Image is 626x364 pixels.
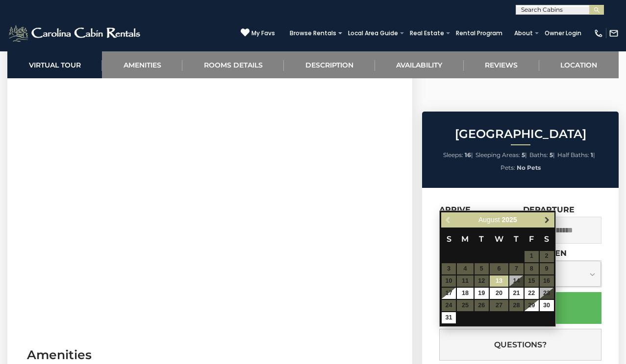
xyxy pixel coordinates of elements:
h2: [GEOGRAPHIC_DATA] [425,128,616,140]
a: 29 [525,300,539,311]
button: Questions? [439,329,601,361]
a: Description [284,51,375,78]
a: About [509,26,538,40]
strong: No Pets [517,164,541,171]
strong: 5 [522,151,525,159]
img: mail-regular-white.png [609,28,619,38]
span: August [478,216,500,224]
a: 13 [490,275,508,287]
li: | [557,149,595,161]
span: Monday [461,234,469,244]
span: Thursday [514,234,519,244]
label: Departure [523,205,575,214]
span: Baths: [529,151,548,159]
span: Saturday [544,234,549,244]
a: 19 [475,288,489,299]
img: White-1-2.png [7,23,143,43]
a: My Favs [241,28,275,38]
a: Local Area Guide [343,26,403,40]
a: 17 [442,288,456,299]
a: Availability [375,51,464,78]
span: Sleeps: [443,151,463,159]
a: 21 [509,288,524,299]
span: Half Baths: [557,151,589,159]
a: Browse Rentals [285,26,341,40]
li: | [443,149,473,161]
a: 18 [457,288,474,299]
a: 30 [540,300,554,311]
a: 20 [490,288,508,299]
a: Rooms Details [182,51,284,78]
img: phone-regular-white.png [594,28,603,38]
span: Sleeping Areas: [476,151,520,159]
span: Tuesday [479,234,484,244]
strong: 16 [465,151,471,159]
span: Friday [529,234,534,244]
li: | [529,149,555,161]
label: Arrive [439,205,471,214]
a: 31 [442,312,456,323]
a: Rental Program [451,26,507,40]
span: Sunday [447,234,451,244]
span: 2025 [501,216,517,224]
span: Wednesday [495,234,503,244]
a: Virtual Tour [7,51,102,78]
a: Location [539,51,619,78]
span: Pets: [501,164,515,171]
a: Reviews [464,51,539,78]
a: Owner Login [540,26,586,40]
strong: 1 [591,151,593,159]
li: | [476,149,527,161]
strong: 5 [550,151,553,159]
a: Next [541,214,553,226]
a: 22 [525,288,539,299]
span: My Favs [251,29,275,38]
h3: Amenities [27,346,393,364]
a: Amenities [102,51,182,78]
a: Real Estate [405,26,449,40]
span: Next [543,216,551,224]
